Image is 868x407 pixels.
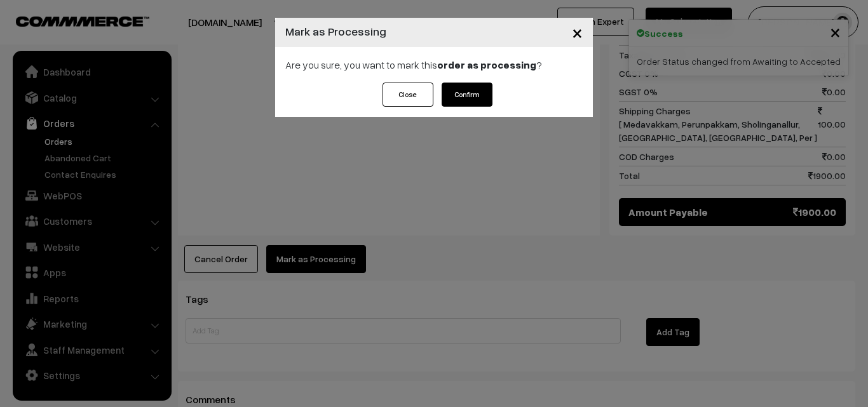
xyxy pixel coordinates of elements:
[572,20,583,44] span: ×
[275,47,593,83] div: Are you sure, you want to mark this ?
[442,83,492,107] button: Confirm
[383,83,433,107] button: Close
[562,13,593,52] button: Close
[285,23,386,40] h4: Mark as Processing
[437,58,536,71] strong: order as processing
